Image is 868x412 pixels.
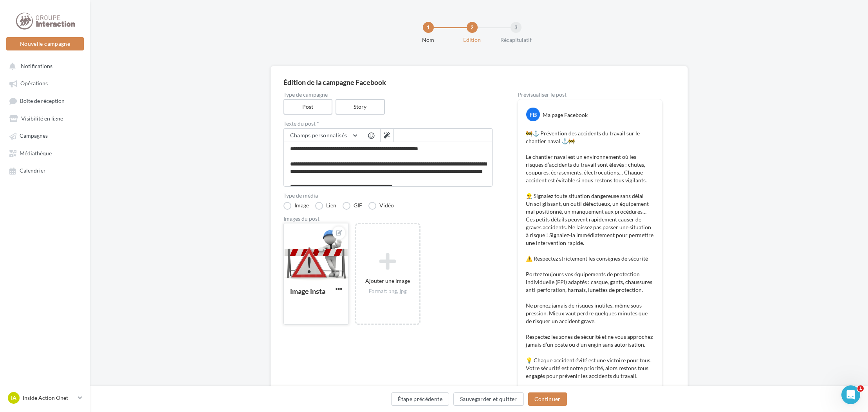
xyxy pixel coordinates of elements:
[857,385,864,392] span: 1
[23,394,75,402] p: Inside Action Onet
[283,193,493,198] label: Type de média
[20,80,48,87] span: Opérations
[423,22,434,33] div: 1
[5,76,85,90] a: Opérations
[453,392,524,406] button: Sauvegarder et quitter
[368,202,394,210] label: Vidéo
[447,36,497,44] div: Edition
[283,92,493,97] label: Type de campagne
[6,390,84,405] a: IA Inside Action Onet
[20,97,65,104] span: Boîte de réception
[11,394,16,402] span: IA
[5,163,85,177] a: Calendrier
[403,36,453,44] div: Nom
[290,132,347,139] span: Champs personnalisés
[20,167,46,174] span: Calendrier
[20,150,52,157] span: Médiathèque
[290,287,325,295] div: image insta
[20,133,48,139] span: Campagnes
[343,202,362,210] label: GIF
[511,22,522,33] div: 3
[526,108,540,121] div: FB
[391,392,449,406] button: Étape précédente
[528,392,567,406] button: Continuer
[284,129,362,142] button: Champs personnalisés
[491,36,541,44] div: Récapitulatif
[283,216,493,221] div: Images du post
[5,146,85,160] a: Médiathèque
[5,59,82,73] button: Notifications
[336,99,385,115] label: Story
[841,385,860,404] iframe: Intercom live chat
[6,37,84,50] button: Nouvelle campagne
[21,115,63,122] span: Visibilité en ligne
[467,22,478,33] div: 2
[5,94,85,108] a: Boîte de réception
[283,121,493,126] label: Texte du post *
[5,111,85,125] a: Visibilité en ligne
[518,92,662,97] div: Prévisualiser le post
[283,79,675,86] div: Édition de la campagne Facebook
[21,63,52,69] span: Notifications
[283,99,333,115] label: Post
[283,202,309,210] label: Image
[315,202,336,210] label: Lien
[5,128,85,142] a: Campagnes
[543,111,588,119] div: Ma page Facebook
